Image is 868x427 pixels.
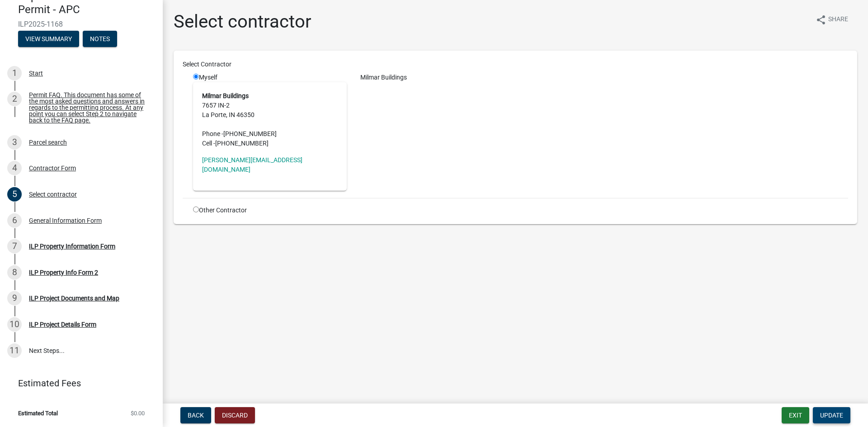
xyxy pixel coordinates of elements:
div: Contractor Form [29,165,76,171]
a: Estimated Fees [7,374,148,392]
a: [PERSON_NAME][EMAIL_ADDRESS][DOMAIN_NAME] [202,156,302,173]
div: General Information Form [29,217,102,224]
div: 5 [7,187,22,202]
span: Update [820,412,843,419]
abbr: Cell - [202,140,215,147]
div: 1 [7,66,22,80]
span: $0.00 [131,410,145,416]
div: 7 [7,239,22,253]
button: Discard [215,407,255,423]
span: ILP2025-1168 [18,20,145,28]
button: View Summary [18,31,79,47]
span: [PHONE_NUMBER] [215,140,269,147]
div: ILP Project Details Form [29,321,96,328]
wm-modal-confirm: Notes [83,36,117,43]
span: Share [828,14,848,25]
h1: Select contractor [174,11,311,33]
span: Estimated Total [18,410,58,416]
div: 8 [7,265,22,280]
div: 11 [7,343,22,358]
div: ILP Property Information Form [29,243,115,249]
div: Permit FAQ. This document has some of the most asked questions and answers in regards to the perm... [29,92,148,123]
div: Select contractor [29,191,77,197]
button: Back [180,407,211,423]
div: 4 [7,161,22,175]
wm-modal-confirm: Summary [18,36,79,43]
button: Exit [782,407,809,423]
button: Update [813,407,850,423]
button: shareShare [808,11,855,28]
div: Start [29,70,43,76]
div: ILP Property Info Form 2 [29,269,98,276]
div: 10 [7,317,22,332]
abbr: Phone - [202,130,223,137]
div: 6 [7,213,22,228]
div: Myself [193,73,347,191]
div: Milmar Buildings [354,73,855,82]
div: ILP Project Documents and Map [29,295,119,301]
address: 7657 IN-2 La Porte, IN 46350 [202,91,338,148]
i: share [816,14,826,25]
span: Back [188,412,204,419]
span: [PHONE_NUMBER] [223,130,277,137]
div: Other Contractor [186,206,354,215]
strong: Milmar Buildings [202,92,249,99]
div: 3 [7,135,22,150]
button: Notes [83,31,117,47]
div: 9 [7,291,22,305]
div: Parcel search [29,139,67,145]
div: 2 [7,92,22,106]
div: Select Contractor [176,60,855,69]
